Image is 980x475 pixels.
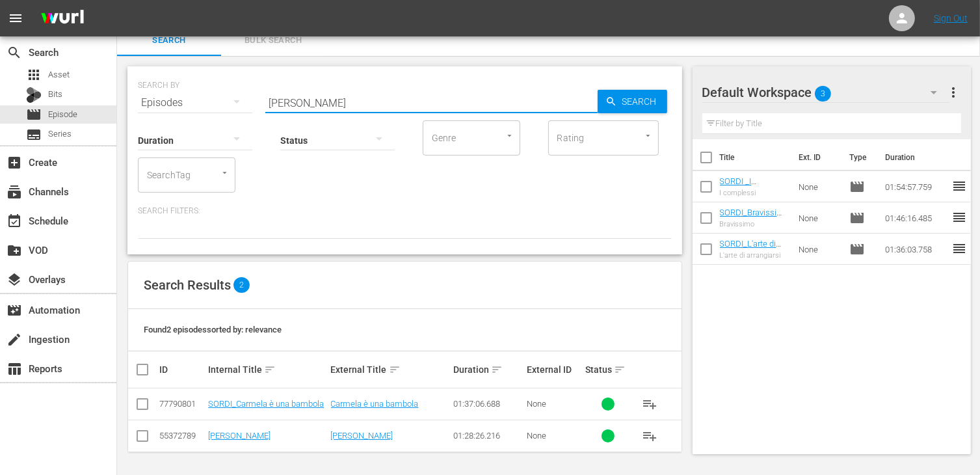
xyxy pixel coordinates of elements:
span: more_vert [946,85,961,100]
div: 55372789 [159,431,204,441]
span: Series [48,128,72,141]
button: Search [598,90,667,113]
td: None [793,234,845,265]
a: Carmela è una bambola [331,399,419,409]
td: None [793,171,845,202]
span: Search [7,45,22,61]
button: Open [642,129,654,142]
div: External ID [527,364,581,375]
span: Ingestion [7,332,22,347]
span: Episode [849,241,865,257]
span: Schedule [7,213,22,229]
div: Status [585,362,630,377]
div: Duration [453,362,523,377]
div: None [527,399,581,409]
span: Episode [849,179,865,195]
a: SORDI_L'arte di arrangiarsi [720,239,782,258]
span: Series [26,127,42,142]
a: SORDI _I complessi [720,176,759,196]
span: reorder [951,241,967,256]
button: Open [219,167,231,179]
a: [PERSON_NAME] [331,431,393,441]
img: ans4CAIJ8jUAAAAAAAAAAAAAAAAAAAAAAAAgQb4GAAAAAAAAAAAAAAAAAAAAAAAAJMjXAAAAAAAAAAAAAAAAAAAAAAAAgAT5G... [31,3,94,34]
span: sort [491,364,503,375]
div: I complessi [720,189,788,197]
th: Type [841,139,877,176]
span: Episode [849,210,865,226]
div: External Title [331,362,449,377]
div: Bravissimo [720,220,788,228]
a: SORDI_Bravissimo [720,208,785,227]
button: playlist_add [634,420,665,452]
a: [PERSON_NAME] [208,431,271,441]
span: playlist_add [642,396,657,412]
div: 01:28:26.216 [453,431,523,441]
th: Duration [877,139,955,176]
span: Found 2 episodes sorted by: relevance [144,325,282,334]
div: Episodes [138,85,252,121]
span: Episode [26,107,42,122]
button: Open [503,129,516,142]
span: Episode [48,108,77,121]
span: sort [614,364,626,375]
td: 01:36:03.758 [880,234,951,265]
span: menu [8,10,23,26]
div: Default Workspace [702,74,950,111]
span: 2 [233,277,250,293]
th: Title [720,139,791,176]
button: more_vert [946,77,961,108]
button: playlist_add [634,388,665,420]
span: Bits [48,88,62,101]
div: Internal Title [208,362,326,377]
span: Asset [26,67,42,83]
div: 77790801 [159,399,204,409]
span: reorder [951,178,967,194]
div: L'arte di arrangiarsi [720,251,788,260]
div: Bits [26,87,42,103]
th: Ext. ID [791,139,842,176]
p: Search Filters: [138,206,672,217]
a: Sign Out [934,13,968,23]
span: Asset [48,68,70,81]
div: ID [159,364,204,375]
span: 3 [815,80,831,107]
span: sort [264,364,276,375]
span: Search [125,33,213,48]
span: Search Results [144,277,231,293]
td: 01:54:57.759 [880,171,951,202]
span: Bulk Search [229,33,317,48]
span: sort [389,364,401,375]
div: 01:37:06.688 [453,399,523,409]
span: Search [617,90,667,113]
a: SORDI_Carmela è una bambola [208,399,324,409]
span: playlist_add [642,428,657,444]
span: VOD [7,243,22,258]
span: Channels [7,184,22,200]
td: 01:46:16.485 [880,202,951,234]
span: reorder [951,210,967,225]
td: None [793,202,845,234]
span: Reports [7,361,22,377]
span: Create [7,155,22,170]
span: Automation [7,303,22,318]
div: None [527,431,581,441]
span: Overlays [7,272,22,288]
